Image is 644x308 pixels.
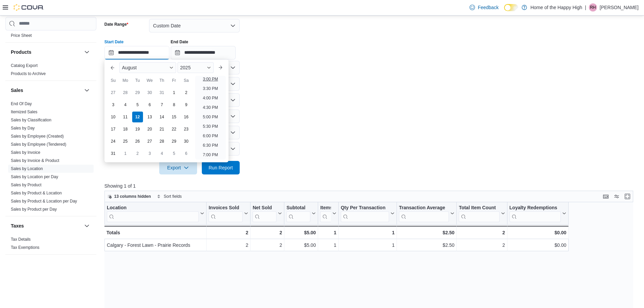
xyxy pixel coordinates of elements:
button: Products [11,49,81,55]
img: Cova [14,4,44,11]
span: Itemized Sales [11,109,38,115]
div: day-7 [157,99,167,110]
div: day-8 [169,99,180,110]
div: Qty Per Transaction [341,205,389,222]
div: day-28 [120,87,131,98]
div: Button. Open the year selector. 2025 is currently selected. [177,62,214,73]
p: | [585,3,586,11]
button: Subtotal [286,205,316,222]
div: Net Sold [253,205,277,222]
span: Sales by Invoice [11,150,40,155]
div: 2 [253,229,282,237]
li: 4:30 PM [200,103,221,112]
a: Sales by Product [11,183,42,187]
button: Open list of options [230,97,236,103]
div: August, 2025 [107,87,192,160]
div: Transaction Average [399,205,449,211]
button: Location [107,205,204,222]
div: Th [157,75,167,86]
span: Price Sheet [11,33,32,38]
a: Price Sheet [11,33,32,38]
span: Sales by Employee (Created) [11,134,64,139]
div: 1 [341,241,395,249]
div: day-13 [144,112,155,122]
div: Invoices Sold [209,205,243,222]
li: 7:00 PM [200,151,221,159]
p: Home of the Happy High [530,3,582,11]
button: Enter fullscreen [623,192,631,200]
button: Loyalty Redemptions [509,205,567,222]
div: 2 [209,229,248,237]
p: Showing 1 of 1 [104,183,639,189]
div: $0.00 [509,229,567,237]
div: Location [107,205,199,211]
a: Sales by Product & Location [11,191,62,195]
div: Pricing [5,31,96,42]
span: Catalog Export [11,63,38,68]
span: 2025 [180,65,191,70]
div: day-18 [120,124,131,135]
a: Catalog Export [11,63,38,68]
span: Sort fields [164,194,182,199]
button: Items Per Transaction [320,205,336,222]
div: day-30 [144,87,155,98]
div: day-2 [132,148,143,159]
button: Run Report [202,161,240,174]
div: Sales [5,100,96,216]
div: Subtotal [286,205,310,211]
div: day-6 [181,148,192,159]
div: Total Item Count [459,205,499,222]
div: day-20 [144,124,155,135]
div: day-27 [108,87,119,98]
button: Previous Month [107,62,118,73]
div: day-4 [157,148,167,159]
div: $5.00 [286,229,316,237]
a: Sales by Invoice [11,150,40,155]
span: Export [163,161,193,174]
div: Fr [169,75,180,86]
button: Taxes [11,222,81,229]
div: day-1 [120,148,131,159]
a: Sales by Employee (Created) [11,134,64,139]
span: Sales by Classification [11,117,51,123]
a: Sales by Product per Day [11,207,57,212]
div: day-3 [144,148,155,159]
li: 3:00 PM [200,75,221,83]
button: Products [83,48,91,56]
div: day-30 [181,136,192,147]
span: Sales by Invoice & Product [11,158,59,163]
span: Products to Archive [11,71,46,76]
input: Press the down key to enter a popover containing a calendar. Press the escape key to close the po... [104,46,169,60]
span: Sales by Product per Day [11,207,57,212]
div: day-10 [108,112,119,122]
a: Tax Details [11,237,31,242]
div: day-5 [132,99,143,110]
span: RH [590,3,596,11]
div: day-12 [132,112,143,122]
div: day-21 [157,124,167,135]
label: Start Date [104,39,124,45]
button: Qty Per Transaction [341,205,395,222]
div: Button. Open the month selector. August is currently selected. [119,62,176,73]
div: Location [107,205,199,222]
div: Calgary - Forest Lawn - Prairie Records [107,241,204,249]
span: Sales by Product & Location per Day [11,198,77,204]
button: Open list of options [230,65,236,70]
div: day-22 [169,124,180,135]
div: Subtotal [286,205,310,222]
div: Loyalty Redemptions [509,205,561,211]
span: Feedback [478,4,498,11]
div: day-15 [169,112,180,122]
div: $0.00 [509,241,567,249]
div: day-4 [120,99,131,110]
label: End Date [171,39,188,45]
div: day-2 [181,87,192,98]
div: Sa [181,75,192,86]
div: day-14 [157,112,167,122]
a: Sales by Classification [11,118,51,122]
a: Sales by Location [11,166,43,171]
li: 5:00 PM [200,113,221,121]
span: Tax Exemptions [11,245,40,250]
span: End Of Day [11,101,32,106]
div: day-27 [144,136,155,147]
